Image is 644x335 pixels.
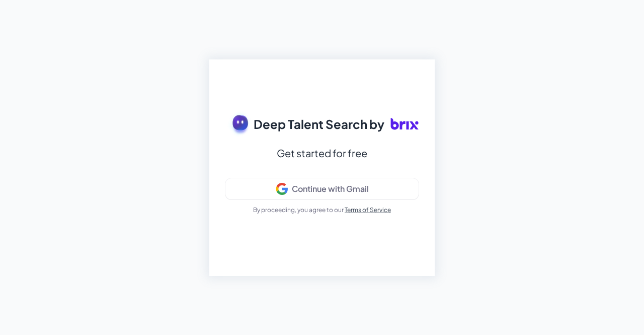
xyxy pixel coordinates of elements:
[292,184,369,194] div: Continue with Gmail
[253,206,391,215] p: By proceeding, you agree to our
[254,115,384,133] span: Deep Talent Search by
[277,144,367,162] div: Get started for free
[345,206,391,214] a: Terms of Service
[225,178,419,199] button: Continue with Gmail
